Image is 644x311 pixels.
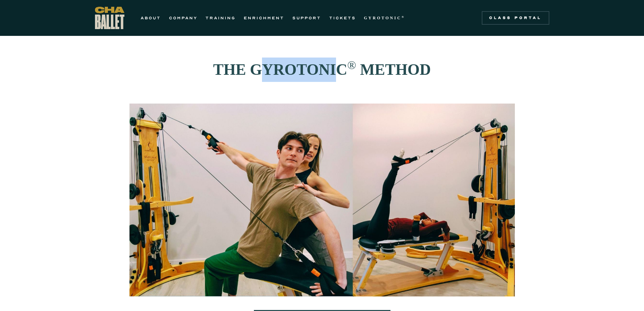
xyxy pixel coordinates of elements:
[213,61,348,78] strong: THE GYROTONIC
[402,15,405,19] sup: ®
[206,14,236,22] a: TRAINING
[364,16,402,20] strong: GYROTONIC
[482,11,549,25] a: Class Portal
[244,14,284,22] a: ENRICHMENT
[169,14,197,22] a: COMPANY
[347,59,356,71] sup: ®
[360,61,431,78] strong: METHOD
[329,14,356,22] a: TICKETS
[95,7,124,29] a: home
[141,14,161,22] a: ABOUT
[292,14,321,22] a: SUPPORT
[364,14,405,22] a: GYROTONIC®
[486,15,545,21] div: Class Portal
